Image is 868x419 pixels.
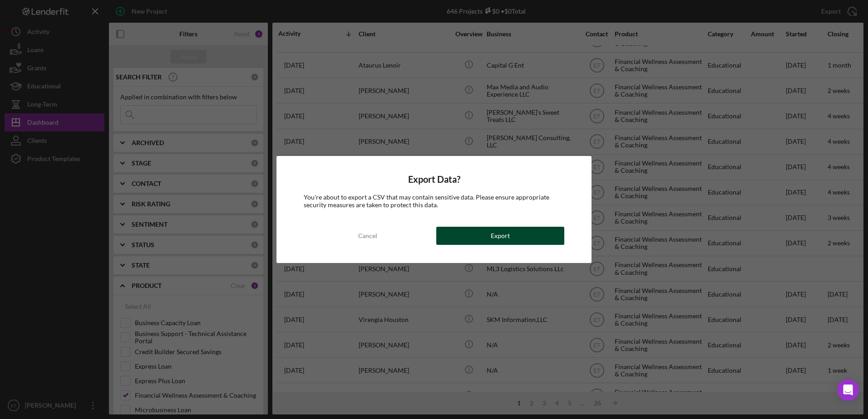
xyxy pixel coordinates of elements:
[304,194,564,208] div: You're about to export a CSV that may contain sensitive data. Please ensure appropriate security ...
[358,227,377,245] div: Cancel
[304,174,564,185] h4: Export Data?
[304,227,432,245] button: Cancel
[837,379,859,401] div: Open Intercom Messenger
[436,227,564,245] button: Export
[491,227,510,245] div: Export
